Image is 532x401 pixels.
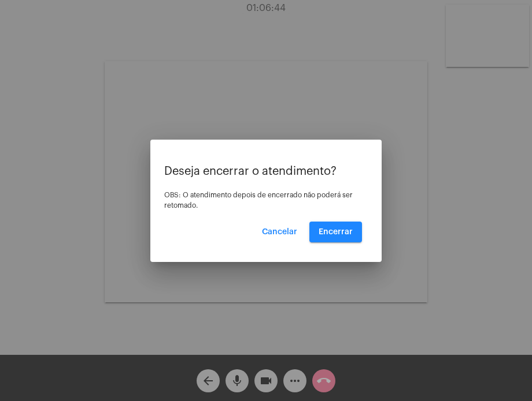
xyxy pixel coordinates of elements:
[253,222,306,242] button: Cancelar
[262,228,297,236] span: Cancelar
[164,165,368,178] p: Deseja encerrar o atendimento?
[319,228,353,236] span: Encerrar
[309,222,362,242] button: Encerrar
[164,192,353,209] span: OBS: O atendimento depois de encerrado não poderá ser retomado.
